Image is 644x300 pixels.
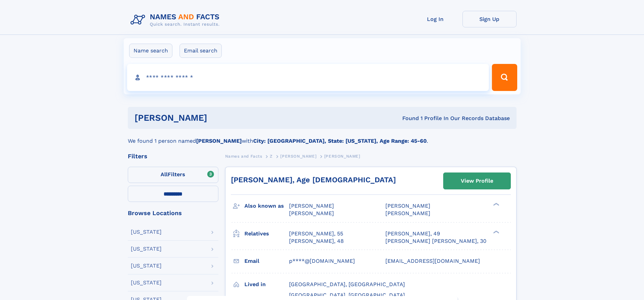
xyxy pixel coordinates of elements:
[305,115,510,122] div: Found 1 Profile In Our Records Database
[289,210,334,216] span: [PERSON_NAME]
[127,64,489,91] input: search input
[280,154,316,159] span: [PERSON_NAME]
[253,138,427,144] b: City: [GEOGRAPHIC_DATA], State: [US_STATE], Age Range: 45-60
[289,281,405,287] span: [GEOGRAPHIC_DATA], [GEOGRAPHIC_DATA]
[492,202,500,207] div: ❯
[128,210,218,216] div: Browse Locations
[244,200,289,212] h3: Also known as
[129,44,172,58] label: Name search
[462,11,517,27] a: Sign Up
[289,230,343,237] a: [PERSON_NAME], 55
[131,263,162,269] div: [US_STATE]
[231,176,396,184] a: [PERSON_NAME], Age [DEMOGRAPHIC_DATA]
[135,114,305,122] h1: [PERSON_NAME]
[289,203,334,209] span: [PERSON_NAME]
[385,230,440,237] a: [PERSON_NAME], 49
[385,237,486,245] a: [PERSON_NAME] [PERSON_NAME], 30
[196,138,242,144] b: [PERSON_NAME]
[128,11,225,29] img: Logo Names and Facts
[128,167,218,183] label: Filters
[128,129,517,145] div: We found 1 person named with .
[461,173,493,189] div: View Profile
[244,228,289,239] h3: Relatives
[385,210,430,216] span: [PERSON_NAME]
[492,230,500,234] div: ❯
[131,246,162,252] div: [US_STATE]
[270,154,273,159] span: Z
[270,152,273,160] a: Z
[225,152,262,160] a: Names and Facts
[244,279,289,290] h3: Lived in
[131,229,162,235] div: [US_STATE]
[385,203,430,209] span: [PERSON_NAME]
[408,11,462,27] a: Log In
[289,292,405,298] span: [GEOGRAPHIC_DATA], [GEOGRAPHIC_DATA]
[180,44,222,58] label: Email search
[244,255,289,267] h3: Email
[385,258,480,264] span: [EMAIL_ADDRESS][DOMAIN_NAME]
[444,173,510,189] a: View Profile
[280,152,316,160] a: [PERSON_NAME]
[128,153,218,159] div: Filters
[161,171,168,178] span: All
[324,154,360,159] span: [PERSON_NAME]
[492,64,517,91] button: Search Button
[289,237,344,245] a: [PERSON_NAME], 48
[131,280,162,285] div: [US_STATE]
